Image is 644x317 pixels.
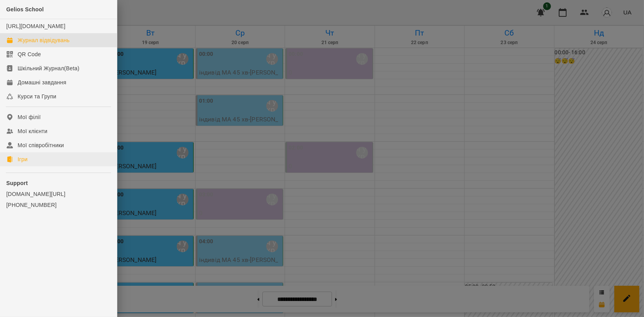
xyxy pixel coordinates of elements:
div: Мої філії [18,113,41,121]
div: Мої клієнти [18,127,47,135]
a: [DOMAIN_NAME][URL] [6,190,111,198]
div: Мої співробітники [18,141,64,149]
div: Ігри [18,155,27,163]
div: Домашні завдання [18,78,66,86]
div: Шкільний Журнал(Beta) [18,64,79,72]
a: [PHONE_NUMBER] [6,201,111,209]
div: Курси та Групи [18,93,56,100]
div: Журнал відвідувань [18,36,70,44]
a: [URL][DOMAIN_NAME] [6,23,65,29]
div: QR Code [18,50,41,58]
p: Support [6,179,111,187]
span: Gelios School [6,6,44,12]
